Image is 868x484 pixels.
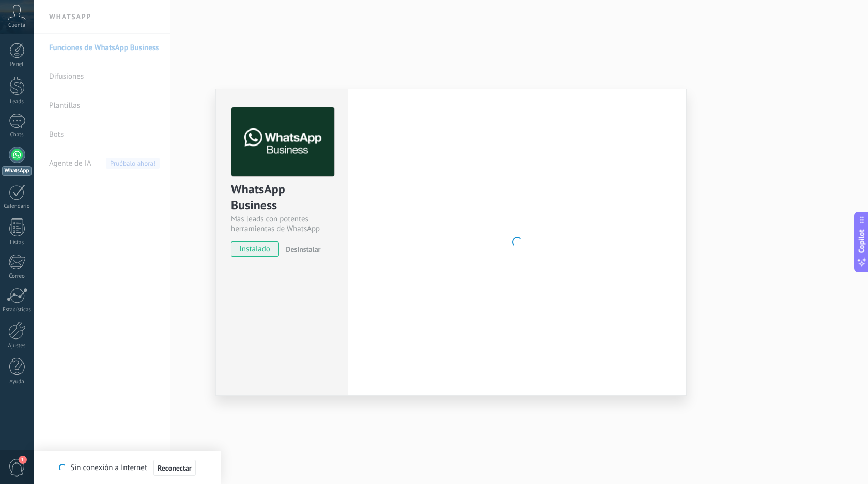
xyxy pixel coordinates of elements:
[2,132,32,138] div: Chats
[19,456,27,464] span: 1
[857,230,867,253] span: Copilot
[153,460,196,476] button: Reconectar
[282,241,320,257] button: Desinstalar
[59,459,195,476] div: Sin conexión a Internet
[2,203,32,210] div: Calendario
[231,214,333,234] div: Más leads con potentes herramientas de WhatsApp
[231,181,333,214] div: WhatsApp Business
[2,239,32,246] div: Listas
[8,22,25,29] span: Cuenta
[2,379,32,385] div: Ayuda
[286,245,320,254] span: Desinstalar
[2,306,32,313] div: Estadísticas
[2,61,32,68] div: Panel
[158,464,192,472] span: Reconectar
[2,273,32,280] div: Correo
[2,166,32,176] div: WhatsApp
[2,99,32,105] div: Leads
[231,107,334,177] img: logo_main.png
[231,241,278,257] span: instalado
[2,343,32,349] div: Ajustes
